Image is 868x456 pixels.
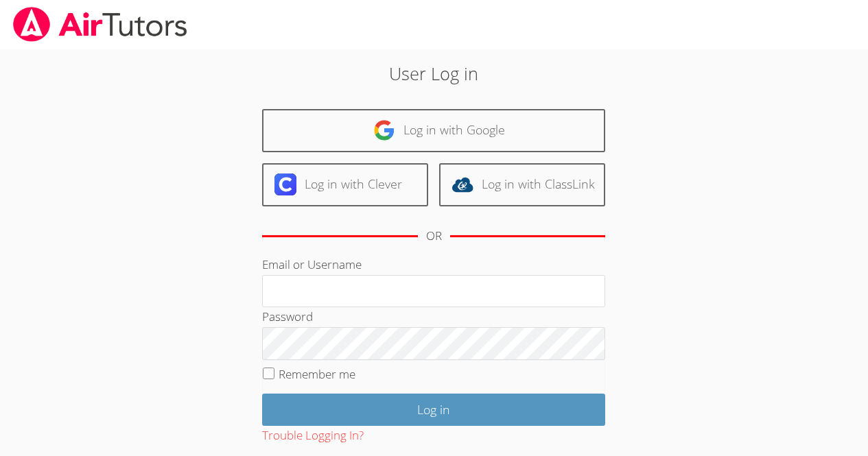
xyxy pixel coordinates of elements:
h2: User Log in [200,60,668,86]
label: Remember me [279,366,355,382]
a: Log in with Clever [262,163,428,206]
a: Log in with ClassLink [439,163,605,206]
label: Password [262,309,313,324]
label: Email or Username [262,256,362,272]
img: clever-logo-6eab21bc6e7a338710f1a6ff85c0baf02591cd810cc4098c63d3a4b26e2feb20.svg [274,173,296,195]
input: Log in [262,394,605,426]
button: Trouble Logging In? [262,426,364,446]
img: classlink-logo-d6bb404cc1216ec64c9a2012d9dc4662098be43eaf13dc465df04b49fa7ab582.svg [451,173,473,195]
img: airtutors_banner-c4298cdbf04f3fff15de1276eac7730deb9818008684d7c2e4769d2f7ddbe033.png [12,7,189,42]
img: google-logo-50288ca7cdecda66e5e0955fdab243c47b7ad437acaf1139b6f446037453330a.svg [373,119,395,141]
div: OR [426,226,442,246]
a: Log in with Google [262,109,605,152]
